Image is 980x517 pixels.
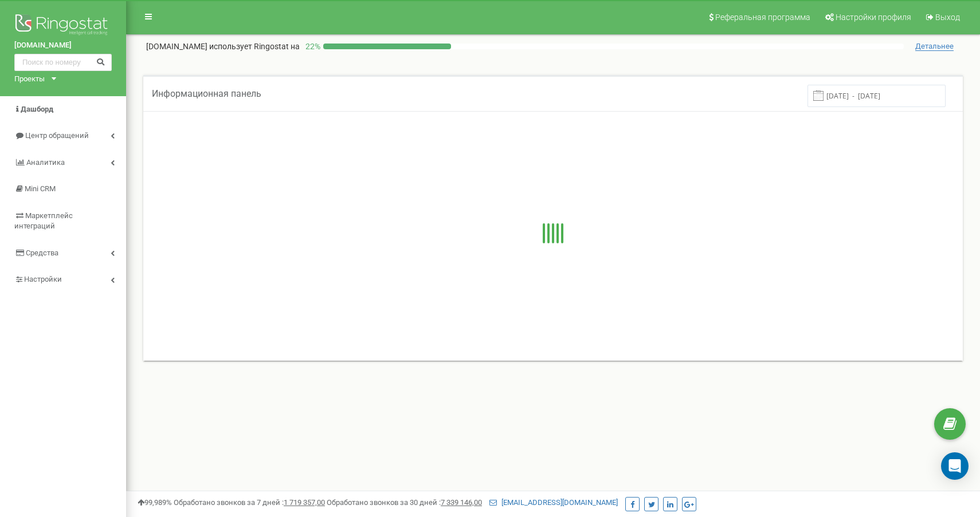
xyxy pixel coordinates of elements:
[14,211,73,231] span: Маркетплейс интеграций
[24,275,62,283] span: Настройки
[152,88,261,99] span: Информационная панель
[25,184,56,193] span: Mini CRM
[836,13,911,22] span: Настройки профиля
[915,42,954,51] span: Детальнее
[14,40,112,51] a: [DOMAIN_NAME]
[935,13,960,22] span: Выход
[284,498,325,507] u: 1 719 357,00
[26,158,65,167] span: Аналитика
[327,498,482,507] span: Обработано звонков за 30 дней :
[25,131,89,140] span: Центр обращений
[941,452,969,480] div: Open Intercom Messenger
[14,74,45,85] div: Проекты
[209,42,300,51] span: использует Ringostat на
[715,13,810,22] span: Реферальная программа
[441,498,482,507] u: 7 339 146,00
[14,54,112,71] input: Поиск по номеру
[14,11,112,40] img: Ringostat logo
[138,498,172,507] span: 99,989%
[21,105,53,113] span: Дашборд
[174,498,325,507] span: Обработано звонков за 7 дней :
[300,41,323,52] p: 22 %
[26,248,58,257] span: Средства
[146,41,300,52] p: [DOMAIN_NAME]
[489,498,618,507] a: [EMAIL_ADDRESS][DOMAIN_NAME]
